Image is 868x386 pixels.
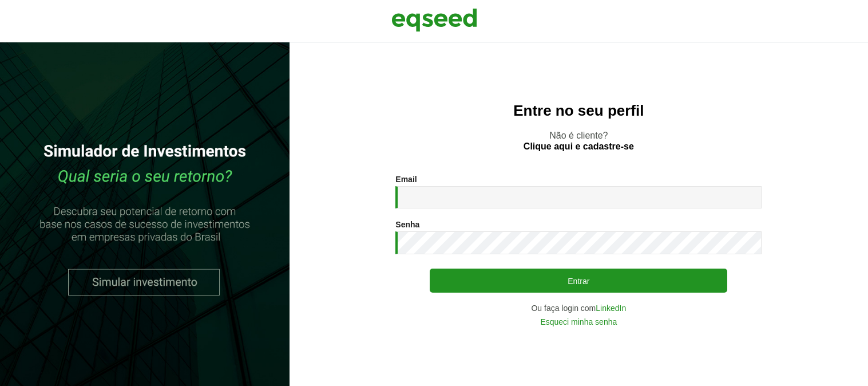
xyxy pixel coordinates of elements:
[430,269,727,293] button: Entrar
[540,318,617,326] a: Esqueci minha senha
[312,130,845,152] p: Não é cliente?
[391,6,477,34] img: EqSeed Logo
[395,220,419,229] label: Senha
[395,175,417,183] label: Email
[524,142,634,151] a: Clique aqui e cadastre-se
[596,304,626,312] a: LinkedIn
[395,304,762,312] div: Ou faça login com
[312,103,845,119] h2: Entre no seu perfil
